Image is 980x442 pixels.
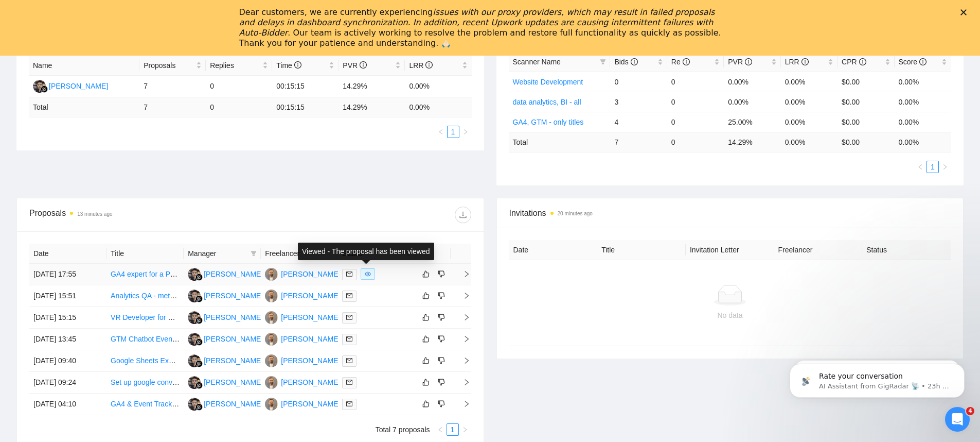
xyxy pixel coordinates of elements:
button: like [420,268,432,280]
a: IA[PERSON_NAME] [188,378,263,386]
td: [DATE] 15:15 [29,307,106,329]
td: Google Sheets Expert to Build Amazon ASIN Monthly Dashboard [106,350,184,372]
td: 0.00 % [405,97,471,117]
td: 0.00% [405,76,471,97]
div: Proposals [29,207,250,223]
button: left [435,126,447,138]
span: CPR [842,58,866,66]
iframe: Intercom live chat [945,407,970,432]
iframe: Intercom notifications message [774,342,980,414]
span: right [455,357,470,364]
img: gigradar-bm.png [195,317,203,324]
div: [PERSON_NAME] [281,398,340,410]
button: like [420,398,432,410]
button: left [914,161,926,173]
li: Next Page [459,126,472,138]
a: SK[PERSON_NAME] [265,334,340,343]
button: left [434,423,447,436]
td: Total [29,97,139,117]
span: dislike [438,313,445,321]
td: 0.00% [724,92,780,112]
a: GA4 & Event Tracking Consultant (Hourly) — Cross-Subdomain + Updated Form Instrumentation [111,400,420,408]
span: filter [251,250,257,257]
span: right [942,164,948,170]
span: dislike [438,270,445,278]
span: LRR [409,61,433,70]
div: [PERSON_NAME] [204,377,263,388]
span: like [422,270,430,278]
button: like [420,333,432,345]
img: SK [265,311,278,324]
img: IA [188,268,201,281]
img: IA [188,290,201,302]
td: GA4 & Event Tracking Consultant (Hourly) — Cross-Subdomain + Updated Form Instrumentation [106,394,184,415]
img: IA [188,333,201,346]
a: Set up google conversion tracking to existing website [111,378,280,386]
img: IA [188,354,201,367]
td: $0.00 [838,72,894,92]
span: Time [276,61,301,70]
li: 1 [447,126,459,138]
span: mail [346,293,352,299]
td: Total [509,132,611,152]
span: like [422,378,430,386]
td: 0 [206,97,272,117]
button: right [459,423,471,436]
a: SK[PERSON_NAME] [265,378,340,386]
a: SK[PERSON_NAME] [265,356,340,364]
span: info-circle [294,61,301,69]
div: [PERSON_NAME] [204,312,263,323]
td: [DATE] 09:40 [29,350,106,372]
a: 1 [447,424,458,435]
span: left [917,164,923,170]
span: info-circle [919,58,926,65]
a: IA[PERSON_NAME] [33,81,108,90]
span: right [462,427,468,433]
img: gigradar-bm.png [195,382,203,389]
span: like [422,356,430,365]
img: SK [265,333,278,346]
td: 0.00% [895,92,951,112]
span: right [462,129,469,135]
td: 0 [667,92,724,112]
time: 20 minutes ago [558,211,593,216]
li: Previous Page [435,126,447,138]
span: Scanner Name [513,58,561,66]
td: 0.00 % [781,132,838,152]
td: 3 [610,92,667,112]
span: right [455,314,470,321]
div: [PERSON_NAME] [281,290,340,301]
span: filter [248,246,259,261]
li: Previous Page [914,161,926,173]
span: dislike [438,292,445,300]
a: IA[PERSON_NAME] [188,291,263,299]
button: right [939,161,951,173]
span: right [455,270,470,278]
th: Replies [206,56,272,76]
td: 0.00 % [895,132,951,152]
span: mail [346,314,352,320]
img: SK [265,376,278,389]
span: right [455,379,470,386]
span: mail [346,336,352,342]
span: mail [346,401,352,407]
a: GTM Chatbot Event Creation via Zoom Call [111,335,250,343]
div: Close [960,9,971,15]
div: Viewed - The proposal has been viewed [298,243,434,260]
img: gigradar-bm.png [195,295,203,302]
img: SK [265,268,278,281]
img: gigradar-bm.png [195,274,203,281]
i: issues with our proxy providers, which may result in failed proposals and delays in dashboard syn... [239,7,715,38]
a: SK[PERSON_NAME] [265,399,340,407]
a: IA[PERSON_NAME] [188,313,263,321]
th: Date [509,240,598,260]
a: IA[PERSON_NAME] [188,269,263,278]
td: 7 [139,97,206,117]
a: GA4, GTM - only titles [513,118,584,126]
span: filter [598,54,608,70]
span: Score [899,58,926,66]
td: 0.00% [895,72,951,92]
span: mail [346,358,352,364]
a: SK[PERSON_NAME] [265,291,340,299]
